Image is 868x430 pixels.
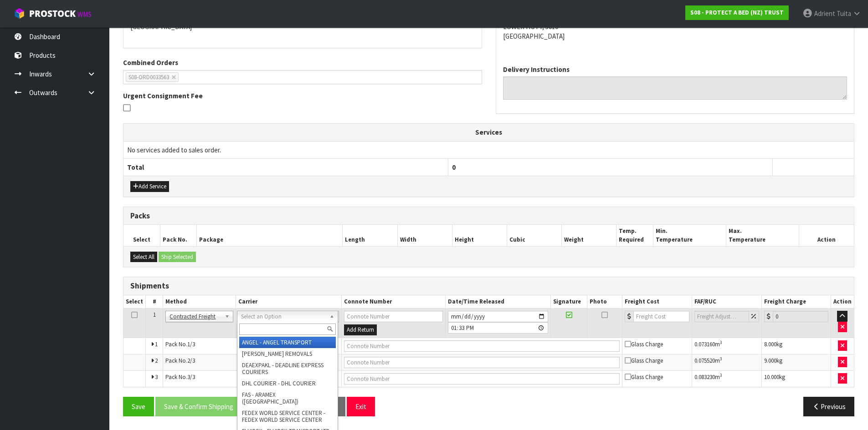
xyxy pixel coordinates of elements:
[616,225,653,246] th: Temp. Required
[625,373,663,381] span: Glass Charge
[155,397,242,416] button: Save & Confirm Shipping
[773,311,828,322] input: Freight Charge
[503,65,570,74] label: Delivery Instructions
[123,397,154,416] button: Save
[445,295,551,309] th: Date/Time Released
[343,225,397,246] th: Length
[187,357,195,364] span: 2/3
[344,311,443,322] input: Connote Number
[653,225,726,246] th: Min. Temperature
[123,225,160,246] th: Select
[239,359,336,378] li: DEAEXPAKL - DEADLINE EXPRESS COURIERS
[163,295,236,309] th: Method
[692,295,761,309] th: FAF/RUC
[14,8,25,19] img: cube-alt.png
[123,141,854,158] td: No services added to sales order.
[344,373,620,384] input: Connote Number
[761,354,831,370] td: kg
[726,225,799,246] th: Max. Temperature
[694,311,749,322] input: Freight Adjustment
[452,225,507,246] th: Height
[625,340,663,348] span: Glass Charge
[160,225,196,246] th: Pack No.
[764,357,776,364] span: 9.000
[239,348,336,359] li: [PERSON_NAME] REMOVALS
[507,225,562,246] th: Cubic
[694,357,715,364] span: 0.075520
[239,407,336,425] li: FEDEX WORLD SERVICE CENTER - FEDEX WORLD SERVICE CENTER
[692,338,761,354] td: m
[761,370,831,387] td: kg
[236,295,341,309] th: Carrier
[241,311,326,322] span: Select an Option
[29,8,76,20] span: ProStock
[239,389,336,407] li: FAS - ARAMEX ([GEOGRAPHIC_DATA])
[694,340,715,348] span: 0.073160
[799,225,854,246] th: Action
[187,373,195,381] span: 3/3
[123,124,854,141] th: Services
[692,370,761,387] td: m
[692,354,761,370] td: m
[196,225,343,246] th: Package
[163,354,341,370] td: Pack No.
[685,5,789,20] a: S08 - PROTECT A BED (NZ) TRUST
[622,295,692,309] th: Freight Cost
[690,9,784,16] strong: S08 - PROTECT A BED (NZ) TRUST
[163,338,341,354] td: Pack No.
[761,295,831,309] th: Freight Charge
[155,357,158,364] span: 2
[123,295,146,309] th: Select
[155,340,158,348] span: 1
[720,372,722,378] sup: 3
[77,10,92,19] small: WMS
[123,58,178,67] label: Combined Orders
[344,324,377,335] button: Add Return
[720,356,722,362] sup: 3
[239,378,336,389] li: DHL COURIER - DHL COURIER
[764,340,776,348] span: 8.000
[130,282,847,290] h3: Shipments
[153,311,156,319] span: 1
[146,295,163,309] th: #
[169,311,221,322] span: Contracted Freight
[123,91,203,101] label: Urgent Consignment Fee
[803,397,854,416] button: Previous
[831,295,854,309] th: Action
[625,357,663,364] span: Glass Charge
[562,225,616,246] th: Weight
[130,252,157,263] button: Select All
[452,163,456,172] span: 0
[837,9,851,18] span: Tuita
[764,373,779,381] span: 10.000
[159,252,196,263] button: Ship Selected
[344,357,620,368] input: Connote Number
[347,397,375,416] button: Exit
[130,181,169,192] button: Add Service
[551,295,587,309] th: Signature
[633,311,689,322] input: Freight Cost
[814,9,835,18] span: Adrient
[694,373,715,381] span: 0.083230
[587,295,622,309] th: Photo
[163,370,341,387] td: Pack No.
[344,340,620,352] input: Connote Number
[155,373,158,381] span: 3
[761,338,831,354] td: kg
[397,225,452,246] th: Width
[341,295,445,309] th: Connote Number
[128,73,169,81] span: S08-ORD0033563
[720,339,722,345] sup: 3
[239,337,336,348] li: ANGEL - ANGEL TRANSPORT
[187,340,195,348] span: 1/3
[130,212,847,220] h3: Packs
[123,159,448,176] th: Total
